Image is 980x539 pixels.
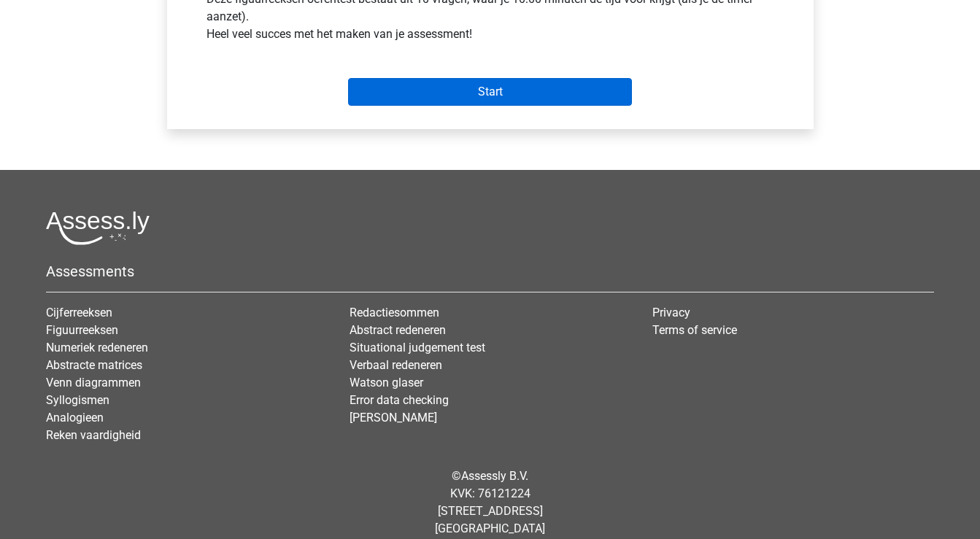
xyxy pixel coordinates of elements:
a: Figuurreeksen [46,323,118,337]
h5: Assessments [46,263,934,280]
input: Start [348,78,632,106]
a: Syllogismen [46,393,109,407]
a: Privacy [652,306,690,319]
a: Error data checking [350,393,449,407]
a: Cijferreeksen [46,306,112,319]
a: Terms of service [652,323,737,337]
a: Reken vaardigheid [46,428,141,442]
a: Abstract redeneren [350,323,446,337]
a: Redactiesommen [350,306,439,319]
a: Abstracte matrices [46,358,142,372]
a: Assessly B.V. [461,469,528,483]
a: Venn diagrammen [46,376,141,389]
img: Assessly logo [46,211,150,245]
a: Analogieen [46,411,104,424]
a: Watson glaser [350,376,423,389]
a: Situational judgement test [350,341,485,354]
a: [PERSON_NAME] [350,411,437,424]
a: Numeriek redeneren [46,341,148,354]
a: Verbaal redeneren [350,358,442,372]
